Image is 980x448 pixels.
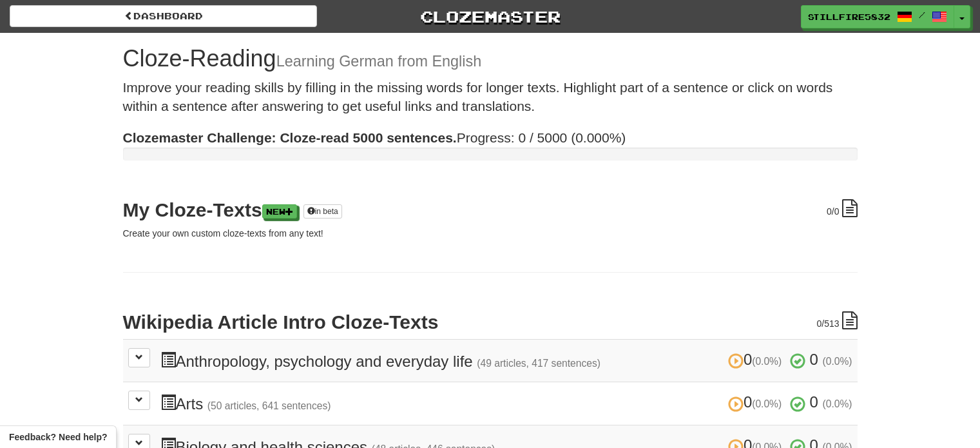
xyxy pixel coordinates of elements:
[336,5,644,28] a: Clozemaster
[810,351,818,368] span: 0
[207,400,331,411] small: (50 articles, 641 sentences)
[123,130,626,145] span: Progress: 0 / 5000 (0.000%)
[816,311,857,330] div: /513
[808,11,890,23] span: StillFire5832
[823,356,852,367] small: (0.0%)
[123,227,858,240] p: Create your own custom cloze-texts from any text!
[752,398,782,409] small: (0.0%)
[9,431,107,443] span: Open feedback widget
[123,78,858,116] p: Improve your reading skills by filling in the missing words for longer texts. Highlight part of a...
[123,130,457,145] strong: Clozemaster Challenge: Cloze-read 5000 sentences.
[123,46,858,72] h1: Cloze-Reading
[810,393,818,411] span: 0
[801,5,954,28] a: StillFire5832 /
[919,10,925,19] span: /
[477,358,600,369] small: (49 articles, 417 sentences)
[10,5,317,27] a: Dashboard
[262,204,297,219] a: New
[728,351,786,368] span: 0
[276,53,482,70] small: Learning German from English
[728,393,786,411] span: 0
[827,206,832,217] span: 0
[160,394,852,413] h3: Arts
[123,311,858,333] h2: Wikipedia Article Intro Cloze-Texts
[823,398,852,409] small: (0.0%)
[827,199,857,218] div: /0
[160,351,852,370] h3: Anthropology, psychology and everyday life
[816,318,821,329] span: 0
[752,356,782,367] small: (0.0%)
[123,199,858,220] h2: My Cloze-Texts
[303,204,342,219] a: in beta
